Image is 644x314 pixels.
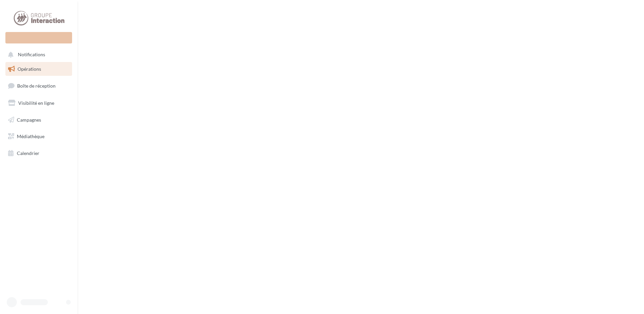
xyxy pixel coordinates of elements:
[17,83,56,89] span: Boîte de réception
[4,113,73,127] a: Campagnes
[4,146,73,160] a: Calendrier
[4,62,73,76] a: Opérations
[4,96,73,110] a: Visibilité en ligne
[18,52,45,58] span: Notifications
[17,150,39,156] span: Calendrier
[17,117,41,122] span: Campagnes
[4,78,73,93] a: Boîte de réception
[18,100,54,106] span: Visibilité en ligne
[4,129,73,144] a: Médiathèque
[18,66,41,72] span: Opérations
[5,32,72,43] div: Nouvelle campagne
[17,133,44,139] span: Médiathèque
